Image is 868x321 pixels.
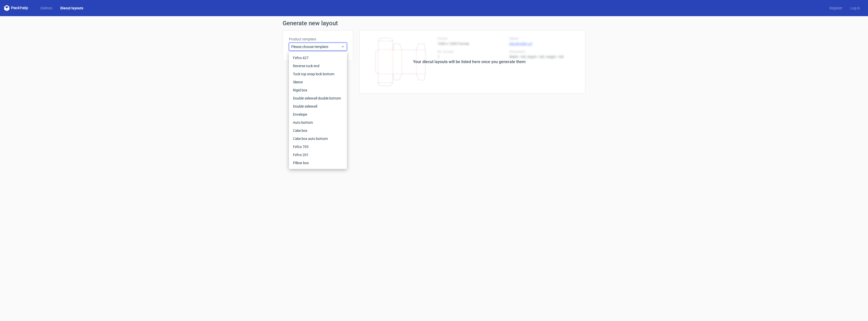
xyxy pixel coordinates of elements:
a: Log in [846,6,864,11]
div: Reverse tuck end [291,62,345,70]
div: Double sidewall [291,102,345,110]
div: Fefco 201 [291,151,345,159]
div: Sleeve [291,78,345,86]
div: Cake box [291,127,345,135]
label: Product template [289,37,347,42]
div: Your diecut layouts will be listed here once you generate them [413,59,526,65]
div: Auto bottom [291,118,345,127]
div: Rigid box [291,86,345,94]
div: Fefco 703 [291,143,345,151]
h1: Generate new layout [283,20,585,26]
div: Envelope [291,110,345,118]
a: Diecut layouts [56,6,87,11]
div: Fefco 427 [291,54,345,62]
a: Register [825,6,846,11]
a: Dielines [36,6,56,11]
div: Pillow box [291,159,345,167]
span: Please choose template [291,44,341,49]
div: Double sidewall double bottom [291,94,345,102]
div: Cake box auto bottom [291,135,345,143]
div: Tuck top snap lock bottom [291,70,345,78]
